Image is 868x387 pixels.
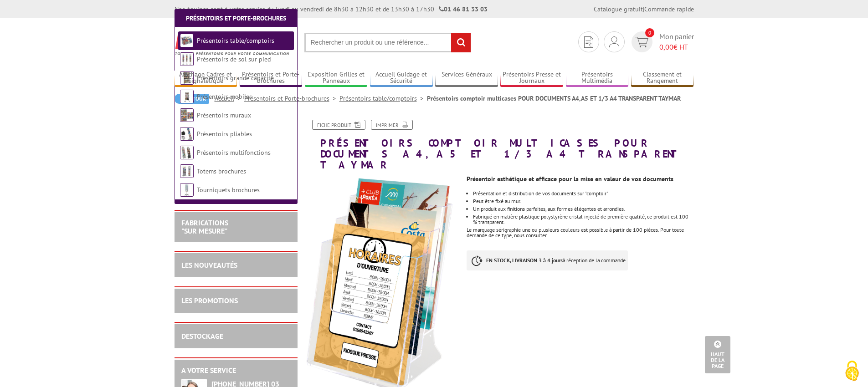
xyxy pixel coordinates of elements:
img: Présentoirs muraux [180,108,194,122]
span: Mon panier [659,31,694,52]
a: Présentoirs table/comptoirs [339,94,427,102]
img: devis rapide [584,36,593,48]
a: Présentoirs table/comptoirs [197,36,274,45]
div: Le marquage sérigraphie une ou plusieurs couleurs est possible à partir de 100 pièces. Pour toute... [467,227,693,238]
a: Totems brochures [197,167,246,175]
a: Exposition Grilles et Panneaux [305,71,368,86]
a: Haut de la page [705,336,730,373]
a: Présentoirs mobiles [197,92,252,101]
img: Tourniquets brochures [180,183,194,197]
strong: Présentoir esthétique et efficace pour la mise en valeur de vos documents [467,175,673,183]
img: Totems brochures [180,164,194,178]
li: Présentation et distribution de vos documents sur "comptoir" [473,191,693,196]
li: Présentoirs comptoir multicases POUR DOCUMENTS A4,A5 ET 1/3 A4 TRANSPARENT TAYMAR [427,94,681,103]
a: Présentoirs Presse et Journaux [500,71,563,86]
span: 0,00 [659,42,673,51]
a: Présentoirs de sol sur pied [197,55,271,63]
input: rechercher [451,33,471,52]
img: devis rapide [609,36,619,47]
span: € HT [659,42,694,52]
a: LES PROMOTIONS [181,296,238,305]
div: Nos équipes sont à votre service du lundi au vendredi de 8h30 à 12h30 et de 13h30 à 17h30 [175,5,488,14]
a: DESTOCKAGE [181,331,223,341]
a: Présentoirs multifonctions [197,148,271,157]
img: Présentoirs pliables [180,127,194,141]
img: Présentoirs table/comptoirs [180,34,194,47]
li: Peut être fixé au mur. [473,199,693,204]
a: Tourniquets brochures [197,186,260,194]
a: Commande rapide [644,5,694,13]
a: Catalogue gratuit [594,5,643,13]
img: devis rapide [635,37,648,47]
button: Cookies (fenêtre modale) [836,356,868,387]
a: FABRICATIONS"Sur Mesure" [181,218,228,235]
h1: Présentoirs comptoir multicases POUR DOCUMENTS A4,A5 ET 1/3 A4 TRANSPARENT TAYMAR [300,120,701,171]
li: Fabriqué en matière plastique polystyrène cristal injecté de première qualité, ce produit est 100... [473,214,693,225]
span: 0 [645,28,654,37]
a: Services Généraux [435,71,498,86]
strong: 01 46 81 33 03 [439,5,488,13]
a: devis rapide 0 Mon panier 0,00€ HT [629,31,694,52]
a: Présentoirs et Porte-brochures [240,71,303,86]
img: Cookies (fenêtre modale) [841,360,863,382]
h2: A votre service [181,367,291,375]
img: Présentoirs de sol sur pied [180,52,194,66]
img: Présentoirs mobiles [180,90,194,103]
a: Classement et Rangement [631,71,694,86]
a: LES NOUVEAUTÉS [181,260,237,270]
a: Accueil Guidage et Sécurité [370,71,433,86]
a: Présentoirs Multimédia [566,71,629,86]
img: Présentoirs multifonctions [180,146,194,159]
a: Imprimer [371,120,413,130]
a: Présentoirs pliables [197,130,252,138]
a: Affichage Cadres et Signalétique [175,71,237,86]
input: Rechercher un produit ou une référence... [304,33,471,52]
li: Un produit aux finitions parfaites, aux formes élégantes et arrondies. [473,206,693,212]
div: | [594,5,694,14]
a: Présentoirs et Porte-brochures [186,14,286,22]
a: Présentoirs muraux [197,111,251,119]
strong: EN STOCK, LIVRAISON 3 à 4 jours [486,257,563,264]
a: Fiche produit [312,120,365,130]
p: à réception de la commande [467,250,628,270]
